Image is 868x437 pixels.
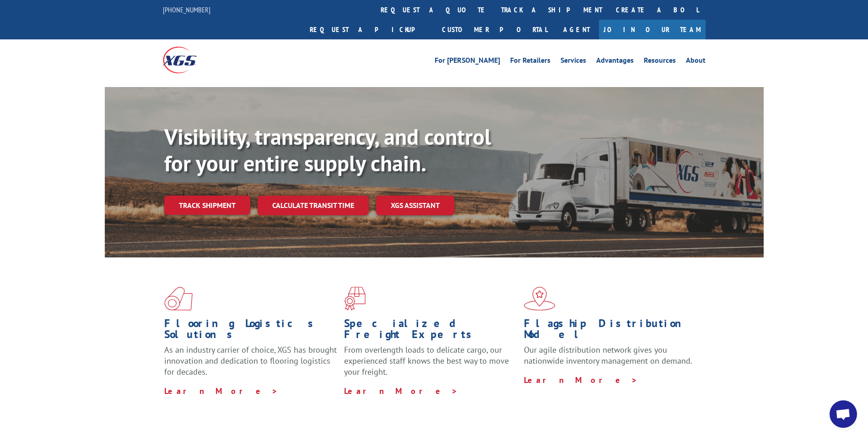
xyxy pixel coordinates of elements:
[164,344,337,377] span: As an industry carrier of choice, XGS has brought innovation and dedication to flooring logistics...
[344,344,517,385] p: From overlength loads to delicate cargo, our experienced staff knows the best way to move your fr...
[524,287,555,311] img: xgs-icon-flagship-distribution-model-red
[524,318,697,344] h1: Flagship Distribution Model
[164,196,250,215] a: Track shipment
[554,20,599,39] a: Agent
[644,57,676,67] a: Resources
[344,386,458,396] a: Learn More >
[561,57,586,67] a: Services
[344,318,517,344] h1: Specialized Freight Experts
[258,196,369,215] a: Calculate transit time
[524,375,638,385] a: Learn More >
[596,57,634,67] a: Advantages
[376,196,454,215] a: XGS ASSISTANT
[435,57,500,67] a: For [PERSON_NAME]
[303,20,435,39] a: Request a pickup
[163,5,210,14] a: [PHONE_NUMBER]
[599,20,706,39] a: Join Our Team
[686,57,706,67] a: About
[524,344,692,366] span: Our agile distribution network gives you nationwide inventory management on demand.
[164,122,491,177] b: Visibility, transparency, and control for your entire supply chain.
[344,287,366,311] img: xgs-icon-focused-on-flooring-red
[164,318,337,344] h1: Flooring Logistics Solutions
[164,386,278,396] a: Learn More >
[435,20,554,39] a: Customer Portal
[510,57,550,67] a: For Retailers
[164,287,193,311] img: xgs-icon-total-supply-chain-intelligence-red
[830,400,857,428] div: Open chat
